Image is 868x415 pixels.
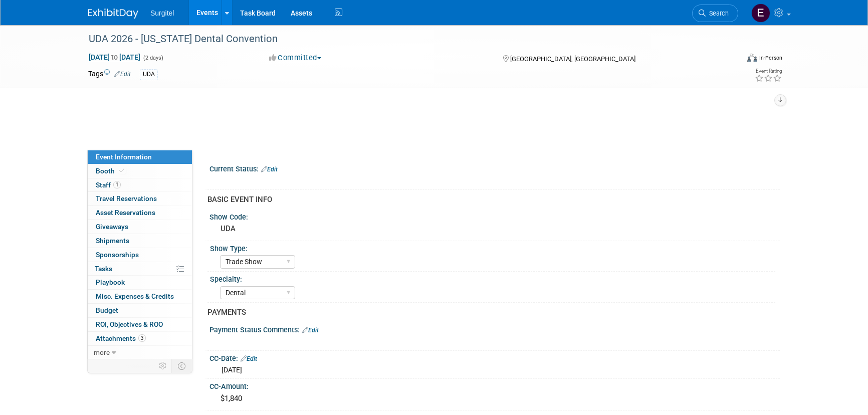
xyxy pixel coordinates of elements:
[88,206,192,220] a: Asset Reservations
[88,276,192,289] a: Playbook
[88,332,192,345] a: Attachments3
[114,71,131,78] a: Edit
[222,366,242,374] span: [DATE]
[210,272,775,284] div: Specialty:
[172,359,192,372] td: Toggle Event Tabs
[88,248,192,262] a: Sponsorships
[96,194,157,202] span: Travel Reservations
[113,181,121,188] span: 1
[692,5,738,22] a: Search
[217,391,772,406] div: $1,840
[751,4,770,23] img: Event Coordinator
[88,164,192,178] a: Booth
[88,262,192,276] a: Tasks
[88,234,192,248] a: Shipments
[94,348,110,356] span: more
[85,30,723,48] div: UDA 2026 - [US_STATE] Dental Convention
[209,379,780,391] div: CC-Amount:
[88,346,192,359] a: more
[510,55,635,63] span: [GEOGRAPHIC_DATA], [GEOGRAPHIC_DATA]
[266,53,325,63] button: Committed
[88,150,192,164] a: Event Information
[747,54,757,62] img: Format-Inperson.png
[210,241,775,254] div: Show Type:
[209,322,780,335] div: Payment Status Comments:
[96,320,163,328] span: ROI, Objectives & ROO
[110,53,119,61] span: to
[209,210,780,222] div: Show Code:
[96,153,152,161] span: Event Information
[140,69,158,80] div: UDA
[96,209,155,217] span: Asset Reservations
[95,265,112,273] span: Tasks
[88,178,192,192] a: Staff1
[88,53,141,62] span: [DATE] [DATE]
[119,168,124,173] i: Booth reservation complete
[207,307,772,318] div: PAYMENTS
[755,69,782,74] div: Event Rating
[88,318,192,331] a: ROI, Objectives & ROO
[88,9,138,19] img: ExhibitDay
[96,278,125,286] span: Playbook
[96,223,128,231] span: Giveaways
[142,55,163,61] span: (2 days)
[759,54,782,62] div: In-Person
[261,166,278,173] a: Edit
[96,292,174,300] span: Misc. Expenses & Credits
[96,181,121,189] span: Staff
[679,52,782,67] div: Event Format
[207,194,772,205] div: BASIC EVENT INFO
[96,167,126,175] span: Booth
[88,220,192,234] a: Giveaways
[706,10,729,17] span: Search
[96,334,146,342] span: Attachments
[302,327,319,334] a: Edit
[209,161,780,174] div: Current Status:
[209,351,780,364] div: CC-Date:
[96,237,129,245] span: Shipments
[217,221,772,237] div: UDA
[150,9,174,17] span: Surgitel
[88,290,192,303] a: Misc. Expenses & Credits
[88,192,192,205] a: Travel Reservations
[154,359,172,372] td: Personalize Event Tab Strip
[88,69,131,80] td: Tags
[138,334,146,342] span: 3
[96,306,118,314] span: Budget
[88,304,192,317] a: Budget
[241,355,257,362] a: Edit
[96,251,139,259] span: Sponsorships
